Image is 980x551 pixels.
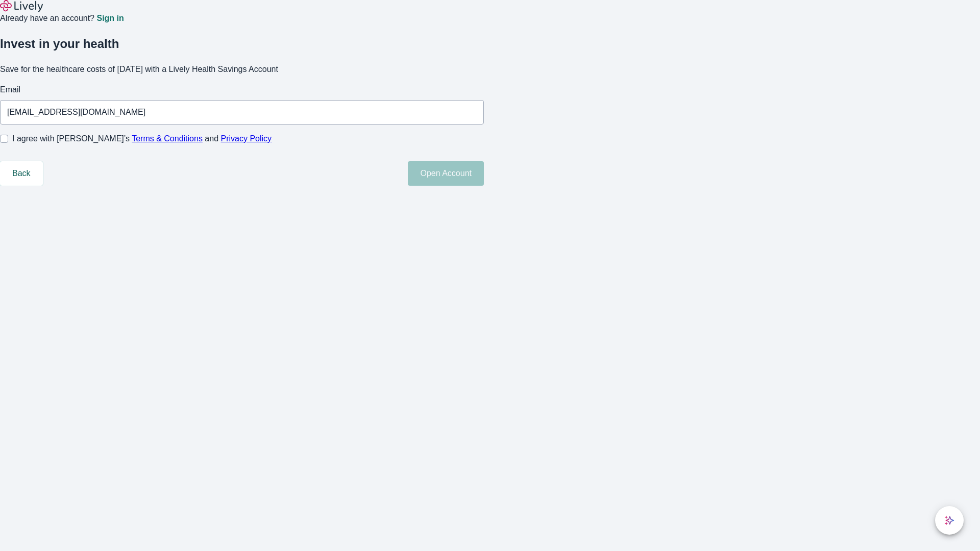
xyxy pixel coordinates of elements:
span: I agree with [PERSON_NAME]’s and [12,133,272,145]
a: Sign in [96,14,124,22]
svg: Lively AI Assistant [944,515,954,525]
a: Privacy Policy [221,134,272,143]
button: chat [935,506,964,535]
a: Terms & Conditions [132,134,203,143]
